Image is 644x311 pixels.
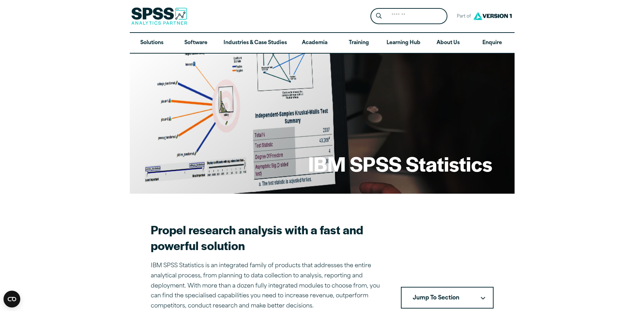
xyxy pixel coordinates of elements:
a: Learning Hub [381,33,426,53]
a: Academia [292,33,337,53]
form: Site Header Search Form [370,8,447,25]
button: Jump To SectionDownward pointing chevron [401,287,494,309]
button: Search magnifying glass icon [372,10,385,23]
nav: Table of Contents [401,287,494,309]
a: About Us [426,33,470,53]
svg: Search magnifying glass icon [376,13,382,19]
img: SPSS Analytics Partner [131,7,187,25]
a: Industries & Case Studies [218,33,292,53]
a: Software [174,33,218,53]
a: Solutions [130,33,174,53]
button: Open CMP widget [3,291,20,307]
nav: Desktop version of site main menu [130,33,515,53]
h2: Propel research analysis with a fast and powerful solution [151,222,384,253]
a: Training [337,33,381,53]
img: Version1 Logo [472,9,514,22]
svg: Downward pointing chevron [481,297,485,300]
a: Enquire [470,33,514,53]
span: Part of [453,12,472,22]
h1: IBM SPSS Statistics [308,150,492,177]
